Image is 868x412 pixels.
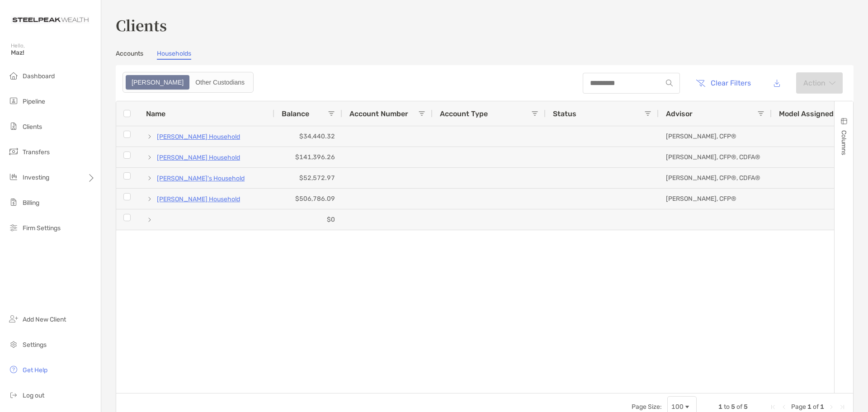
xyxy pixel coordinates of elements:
[157,152,240,163] a: [PERSON_NAME] Household
[440,109,488,118] span: Account Type
[659,189,772,209] div: [PERSON_NAME], CFP®
[23,316,66,323] span: Add New Client
[632,403,662,411] div: Page Size:
[736,403,742,411] span: of
[274,209,342,230] div: $0
[157,50,191,60] a: Households
[769,403,777,411] div: First Page
[23,366,47,374] span: Get Help
[23,199,39,207] span: Billing
[8,95,19,106] img: pipeline icon
[8,146,19,157] img: transfers icon
[23,123,42,131] span: Clients
[157,173,245,184] a: [PERSON_NAME]'s Household
[116,50,143,60] a: Accounts
[659,147,772,167] div: [PERSON_NAME], CFP®, CDFA®
[829,81,835,85] img: arrow
[659,126,772,147] div: [PERSON_NAME], CFP®
[8,313,19,324] img: add_new_client icon
[274,126,342,147] div: $34,440.32
[813,403,819,411] span: of
[23,148,50,156] span: Transfers
[8,70,19,81] img: dashboard icon
[791,403,806,411] span: Page
[8,339,19,350] img: settings icon
[828,403,835,411] div: Next Page
[666,109,693,118] span: Advisor
[274,168,342,188] div: $52,572.97
[127,76,189,89] div: Zoe
[666,80,673,86] img: input icon
[718,403,722,411] span: 1
[11,49,95,57] span: Maz!
[689,73,758,93] button: Clear Filters
[820,403,824,411] span: 1
[839,403,846,411] div: Last Page
[23,72,55,80] span: Dashboard
[840,130,848,155] span: Columns
[349,109,408,118] span: Account Number
[23,392,44,399] span: Log out
[8,222,19,233] img: firm-settings icon
[23,341,47,349] span: Settings
[8,121,19,132] img: clients icon
[157,131,240,142] a: [PERSON_NAME] Household
[553,109,576,118] span: Status
[807,403,811,411] span: 1
[780,403,788,411] div: Previous Page
[23,98,45,105] span: Pipeline
[23,224,61,232] span: Firm Settings
[731,403,735,411] span: 5
[23,174,49,181] span: Investing
[116,14,854,35] h3: Clients
[724,403,730,411] span: to
[8,171,19,182] img: investing icon
[8,389,19,400] img: logout icon
[274,189,342,209] div: $506,786.09
[744,403,748,411] span: 5
[8,197,19,208] img: billing icon
[796,72,843,94] button: Actionarrow
[671,403,684,411] div: 100
[274,147,342,167] div: $141,396.26
[190,76,250,89] div: Other Custodians
[157,194,240,205] a: [PERSON_NAME] Household
[8,364,19,375] img: get-help icon
[146,109,165,118] span: Name
[779,109,834,118] span: Model Assigned
[659,168,772,188] div: [PERSON_NAME], CFP®, CDFA®
[123,72,254,93] div: segmented control
[282,109,309,118] span: Balance
[11,4,90,36] img: Zoe Logo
